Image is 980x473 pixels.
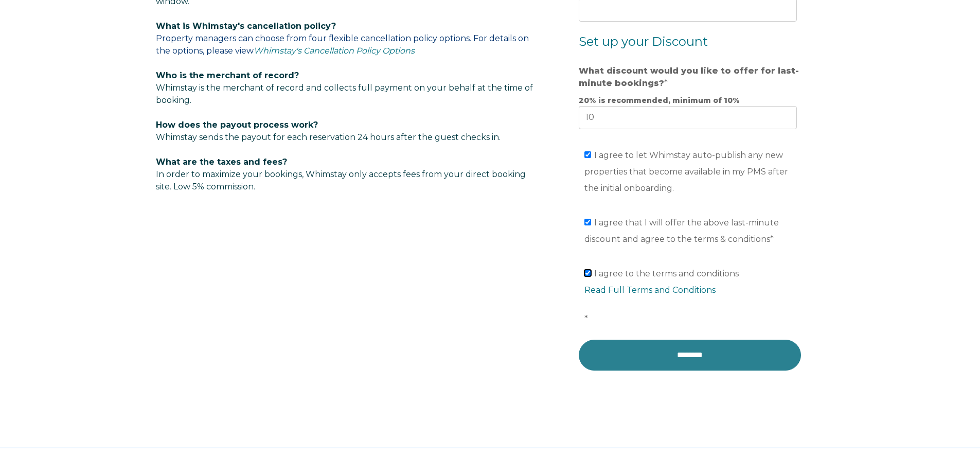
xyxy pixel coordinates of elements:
[579,66,799,88] strong: What discount would you like to offer for last-minute bookings?
[156,132,501,142] span: Whimstay sends the payout for each reservation 24 hours after the guest checks in.
[584,151,591,158] input: I agree to let Whimstay auto-publish any new properties that become available in my PMS after the...
[156,20,539,57] p: Property managers can choose from four flexible cancellation policy options. For details on the o...
[584,218,779,244] span: I agree that I will offer the above last-minute discount and agree to the terms & conditions
[584,269,803,324] span: I agree to the terms and conditions
[254,46,415,56] a: Whimstay's Cancellation Policy Options
[579,34,708,49] span: Set up your Discount
[156,157,526,191] span: In order to maximize your bookings, Whimstay only accepts fees from your direct booking site. Low...
[156,157,287,167] span: What are the taxes and fees?
[579,96,740,105] strong: 20% is recommended, minimum of 10%
[584,219,591,225] input: I agree that I will offer the above last-minute discount and agree to the terms & conditions*
[156,120,318,130] span: How does the payout process work?
[156,21,336,31] span: What is Whimstay's cancellation policy?
[584,270,591,276] input: I agree to the terms and conditionsRead Full Terms and Conditions*
[584,285,716,295] a: Read Full Terms and Conditions
[584,150,788,193] span: I agree to let Whimstay auto-publish any new properties that become available in my PMS after the...
[156,83,533,105] span: Whimstay is the merchant of record and collects full payment on your behalf at the time of booking.
[156,71,299,80] span: Who is the merchant of record?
